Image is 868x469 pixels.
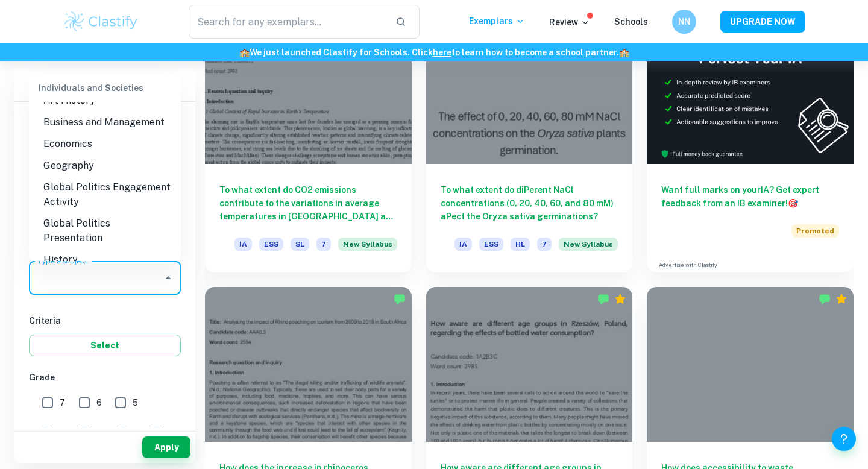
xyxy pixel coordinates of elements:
[29,133,181,155] li: Economics
[597,293,609,305] img: Marked
[133,424,138,438] span: 2
[479,238,503,251] span: ESS
[819,293,831,305] img: Marked
[2,46,866,59] h6: We just launched Clastify for Schools. Click to learn how to become a school partner.
[549,16,590,29] p: Review
[672,10,696,34] button: NN
[29,74,181,102] div: Individuals and Societies
[142,436,190,458] button: Apply
[60,396,65,409] span: 7
[14,68,195,101] h6: Filter exemplars
[835,293,848,305] div: Premium
[259,238,283,251] span: ESS
[469,14,525,28] p: Exemplars
[614,293,626,305] div: Premium
[647,9,854,272] a: Want full marks on yourIA? Get expert feedback from an IB examiner!PromotedAdvertise with Clastify
[29,314,181,327] h6: Criteria
[394,293,406,305] img: Marked
[659,261,717,269] a: Advertise with Clastify
[661,183,839,210] h6: Want full marks on your IA ? Get expert feedback from an IB examiner!
[316,238,331,251] span: 7
[559,238,618,251] span: New Syllabus
[441,183,618,223] h6: To what extent do diPerent NaCl concentrations (0, 20, 40, 60, and 80 mM) aPect the Oryza sativa ...
[29,371,181,384] h6: Grade
[29,177,181,213] li: Global Politics Engagement Activity
[832,427,856,451] button: Help and Feedback
[511,238,530,251] span: HL
[96,396,102,409] span: 6
[433,48,451,57] a: here
[291,238,309,251] span: SL
[537,238,552,251] span: 7
[426,9,633,272] a: To what extent do diPerent NaCl concentrations (0, 20, 40, 60, and 80 mM) aPect the Oryza sativa ...
[189,5,386,39] input: Search for any exemplars...
[619,48,629,57] span: 🏫
[788,198,798,208] span: 🎯
[63,10,139,34] img: Clastify logo
[29,249,181,271] li: History
[338,238,397,251] span: New Syllabus
[239,48,250,57] span: 🏫
[219,183,397,223] h6: To what extent do CO2 emissions contribute to the variations in average temperatures in [GEOGRAPH...
[720,11,805,33] button: UPGRADE NOW
[614,17,648,27] a: Schools
[454,238,472,251] span: IA
[29,213,181,249] li: Global Politics Presentation
[338,238,397,258] div: Starting from the May 2026 session, the ESS IA requirements have changed. We created this exempla...
[205,9,412,272] a: To what extent do CO2 emissions contribute to the variations in average temperatures in [GEOGRAPH...
[60,424,66,438] span: 4
[791,224,839,238] span: Promoted
[678,15,691,28] h6: NN
[559,238,618,258] div: Starting from the May 2026 session, the ESS IA requirements have changed. We created this exempla...
[160,269,177,286] button: Close
[133,396,138,409] span: 5
[29,112,181,133] li: Business and Management
[647,9,854,164] img: Thumbnail
[234,238,252,251] span: IA
[169,424,173,438] span: 1
[29,155,181,177] li: Geography
[97,424,102,438] span: 3
[29,335,181,356] button: Select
